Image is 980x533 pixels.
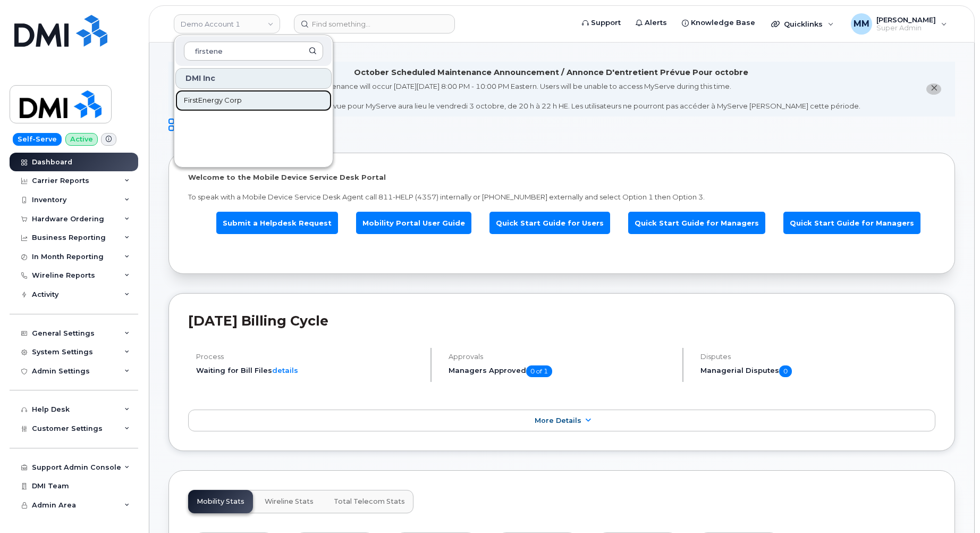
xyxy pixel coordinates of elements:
a: Quick Start Guide for Managers [628,212,765,235]
span: Total Telecom Stats [334,497,405,506]
h4: Approvals [449,353,674,361]
a: FirstEnergy Corp [175,90,332,111]
input: Search [184,41,323,61]
a: details [272,366,298,374]
span: FirstEnergy Corp [184,95,242,106]
li: Waiting for Bill Files [196,365,421,376]
a: Mobility Portal User Guide [356,212,471,235]
h4: Disputes [700,353,935,361]
div: MyServe scheduled maintenance will occur [DATE][DATE] 8:00 PM - 10:00 PM Eastern. Users will be u... [241,81,860,111]
h4: Process [196,353,421,361]
h5: Managers Approved [449,365,674,377]
span: 0 of 1 [526,365,552,377]
span: More Details [535,417,581,424]
h2: [DATE] Billing Cycle [188,313,935,329]
a: Submit a Helpdesk Request [216,212,338,235]
h5: Managerial Disputes [700,365,935,377]
button: close notification [926,84,941,95]
a: Quick Start Guide for Managers [783,212,920,235]
p: Welcome to the Mobile Device Service Desk Portal [188,172,935,182]
div: DMI Inc [175,68,332,89]
span: Wireline Stats [265,497,314,506]
div: October Scheduled Maintenance Announcement / Annonce D'entretient Prévue Pour octobre [354,67,748,78]
p: To speak with a Mobile Device Service Desk Agent call 811-HELP (4357) internally or [PHONE_NUMBER... [188,192,935,202]
a: Quick Start Guide for Users [489,212,610,235]
span: 0 [779,365,792,377]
